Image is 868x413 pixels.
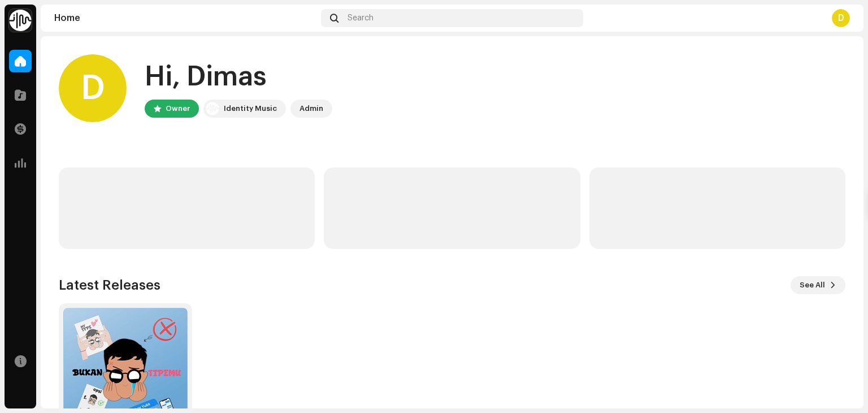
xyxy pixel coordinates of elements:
[166,102,190,115] div: Owner
[348,14,374,23] span: Search
[9,9,32,32] img: 0f74c21f-6d1c-4dbc-9196-dbddad53419e
[832,9,850,27] div: D
[59,276,160,294] h3: Latest Releases
[300,102,323,115] div: Admin
[791,276,845,294] button: See All
[224,102,277,115] div: Identity Music
[145,59,332,95] div: Hi, Dimas
[54,14,316,23] div: Home
[59,54,127,122] div: D
[800,274,825,296] span: See All
[206,102,219,115] img: 0f74c21f-6d1c-4dbc-9196-dbddad53419e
